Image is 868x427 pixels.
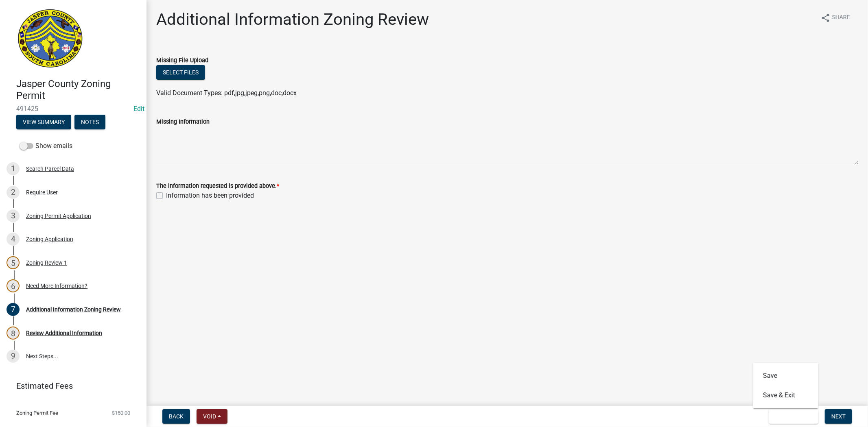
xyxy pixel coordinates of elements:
[156,58,208,63] label: Missing File Upload
[156,183,279,189] label: The information requested is provided above.
[26,307,121,312] div: Additional Information Zoning Review
[20,141,72,151] label: Show emails
[156,119,210,125] label: Missing Information
[7,186,20,199] div: 2
[769,409,818,424] button: Save & Exit
[753,366,818,386] button: Save
[776,413,807,420] span: Save & Exit
[169,413,184,420] span: Back
[16,115,71,129] button: View Summary
[162,409,190,424] button: Back
[16,9,84,70] img: Jasper County, South Carolina
[814,10,857,26] button: shareShare
[133,105,144,113] wm-modal-confirm: Edit Application Number
[26,283,87,289] div: Need More Information?
[26,260,67,266] div: Zoning Review 1
[825,409,852,424] button: Next
[7,303,20,316] div: 7
[16,105,130,113] span: 491425
[832,13,850,23] span: Share
[26,330,102,336] div: Review Additional Information
[112,410,130,416] span: $150.00
[7,162,20,175] div: 1
[74,119,105,126] wm-modal-confirm: Notes
[7,233,20,246] div: 4
[16,119,71,126] wm-modal-confirm: Summary
[26,190,58,195] div: Require User
[156,10,429,29] h1: Additional Information Zoning Review
[7,327,20,340] div: 8
[133,105,144,113] a: Edit
[16,78,140,102] h4: Jasper County Zoning Permit
[26,236,73,242] div: Zoning Application
[16,410,58,416] span: Zoning Permit Fee
[156,89,297,97] span: Valid Document Types: pdf,jpg,jpeg,png,doc,docx
[753,386,818,405] button: Save & Exit
[166,191,254,200] label: Information has been provided
[203,413,216,420] span: Void
[7,256,20,269] div: 5
[7,209,20,222] div: 3
[7,378,133,394] a: Estimated Fees
[197,409,227,424] button: Void
[156,65,205,80] button: Select files
[74,115,105,129] button: Notes
[831,413,846,420] span: Next
[26,213,91,219] div: Zoning Permit Application
[7,350,20,363] div: 9
[7,279,20,292] div: 6
[26,166,74,172] div: Search Parcel Data
[753,363,818,408] div: Save & Exit
[821,13,831,23] i: share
